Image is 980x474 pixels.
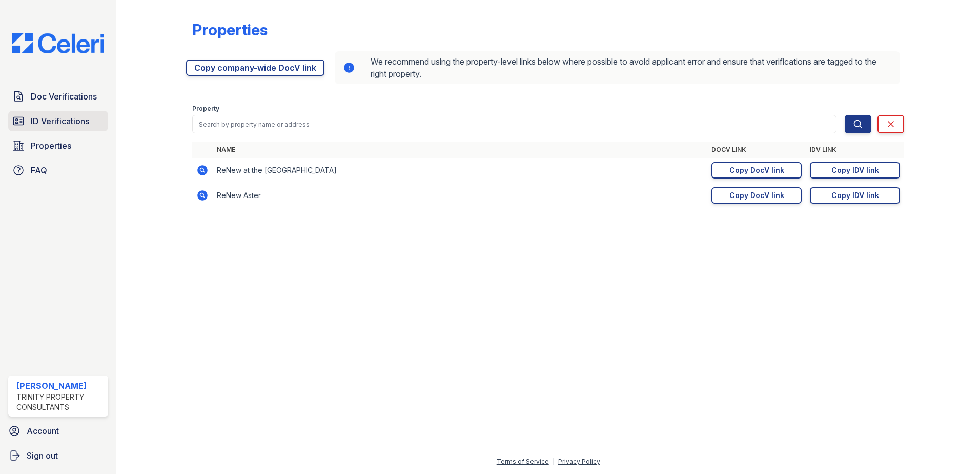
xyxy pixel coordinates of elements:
[31,140,71,152] span: Properties
[213,158,707,183] td: ReNew at the [GEOGRAPHIC_DATA]
[8,135,108,156] a: Properties
[831,190,879,201] div: Copy IDV link
[707,142,806,158] th: DocV Link
[335,51,900,84] div: We recommend using the property-level links below where possible to avoid applicant error and ens...
[558,458,600,465] a: Privacy Policy
[186,60,324,76] a: Copy company-wide DocV link
[711,162,802,179] a: Copy DocV link
[497,458,549,465] a: Terms of Service
[810,162,900,179] a: Copy IDV link
[831,165,879,175] div: Copy IDV link
[4,445,112,466] a: Sign out
[213,183,707,208] td: ReNew Aster
[553,458,555,465] div: |
[16,392,104,412] div: Trinity Property Consultants
[711,187,802,204] a: Copy DocV link
[192,105,219,113] label: Property
[192,115,836,133] input: Search by property name or address
[8,160,108,181] a: FAQ
[16,380,104,392] div: [PERSON_NAME]
[8,111,108,131] a: ID Verifications
[806,142,904,158] th: IDV Link
[8,86,108,107] a: Doc Verifications
[4,33,112,53] img: CE_Logo_Blue-a8612792a0a2168367f1c8372b55b34899dd931a85d93a1a3d3e32e68fde9ad4.png
[729,165,784,175] div: Copy DocV link
[31,115,89,127] span: ID Verifications
[213,142,707,158] th: Name
[729,190,784,201] div: Copy DocV link
[810,187,900,204] a: Copy IDV link
[27,425,59,437] span: Account
[31,164,47,176] span: FAQ
[192,21,268,39] div: Properties
[27,449,58,462] span: Sign out
[4,421,112,441] a: Account
[31,90,97,103] span: Doc Verifications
